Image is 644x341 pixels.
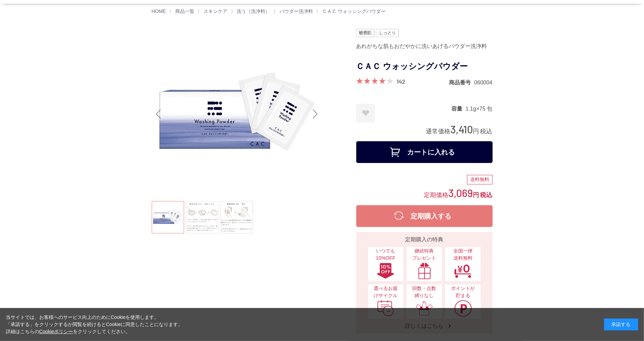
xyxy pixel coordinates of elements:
[321,9,386,14] a: ＣＡＣ ウォッシングパウダー
[451,105,466,112] dt: 容量
[449,79,474,86] dt: 商品番号
[473,192,479,198] span: 円
[454,300,472,317] img: ポイントが貯まる
[410,247,438,262] span: 継続特典 プレゼント
[474,79,492,86] dd: 060004
[410,285,438,299] span: 回数・点数縛りなし
[480,128,493,135] span: 税込
[416,262,433,279] img: 継続特典プレゼント
[169,8,196,15] li: 〉
[175,9,194,14] span: 商品一覧
[273,8,315,15] li: 〉
[174,9,194,14] a: 商品一覧
[202,9,227,14] a: スキンケア
[356,59,493,74] h1: ＣＡＣ ウォッシングパウダー
[322,9,386,14] span: ＣＡＣ ウォッシングパウダー
[473,128,479,135] span: 円
[152,29,322,199] img: ＣＡＣ ウォッシングパウダー
[356,205,493,227] button: 定期購入する
[356,40,493,52] div: あれがちな肌もおだやかに洗いあげるパウダー洗浄料
[424,191,449,198] span: 定期価格
[451,123,473,135] span: 3,410
[359,236,490,244] div: 定期購入の特典
[467,175,493,184] div: 送料無料
[280,9,313,14] span: パウダー洗浄料
[278,9,313,14] a: パウダー洗浄料
[356,232,493,334] a: 定期購入の特典 いつでも10%OFFいつでも10%OFF 継続特典プレゼント継続特典プレゼント 全国一律送料無料全国一律送料無料 選べるお届けサイクル選べるお届けサイクル 回数・点数縛りなし回数...
[6,314,183,335] div: 当サイトでは、お客様へのサービス向上のためにCookieを使用します。 「承諾する」をクリックするか閲覧を続けるとCookieに同意したことになります。 詳細はこちらの をクリックしてください。
[377,262,394,279] img: いつでも10%OFF
[231,8,272,15] li: 〉
[466,105,493,112] dd: 1.1g×75 包
[416,300,433,317] img: 回数・点数縛りなし
[316,8,387,15] li: 〉
[449,285,477,299] span: ポイントが貯まる
[152,100,165,128] div: Previous slide
[237,9,270,14] span: 洗う（洗浄料）
[356,104,375,123] a: お気に入りに登録する
[236,9,270,14] a: 洗う（洗浄料）
[197,8,229,15] li: 〉
[309,100,322,128] div: Next slide
[377,300,394,317] img: 選べるお届けサイクル
[152,9,166,14] a: HOME
[376,29,399,37] img: しっとり
[372,285,400,299] span: 選べるお届けサイクル
[449,247,477,262] span: 全国一律 送料無料
[356,141,493,163] button: カートに入れる
[480,192,493,198] span: 税込
[449,186,473,199] span: 3,069
[204,9,227,14] span: スキンケア
[39,329,73,334] a: Cookieポリシー
[454,262,472,279] img: 全国一律送料無料
[372,247,400,262] span: いつでも10%OFF
[604,319,638,330] div: 承諾する
[397,78,406,85] a: 142
[356,29,375,37] img: 敏感肌
[426,128,451,135] span: 通常価格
